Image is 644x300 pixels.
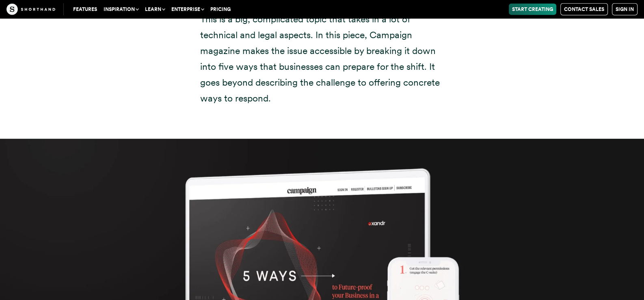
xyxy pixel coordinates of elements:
[509,4,556,15] a: Start Creating
[142,4,168,15] button: Learn
[560,3,608,15] a: Contact Sales
[100,4,142,15] button: Inspiration
[168,4,207,15] button: Enterprise
[200,11,444,107] p: This is a big, complicated topic that takes in a lot of technical and legal aspects. In this piec...
[6,4,55,15] img: The Craft
[612,3,638,15] a: Sign in
[70,4,100,15] a: Features
[207,4,234,15] a: Pricing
